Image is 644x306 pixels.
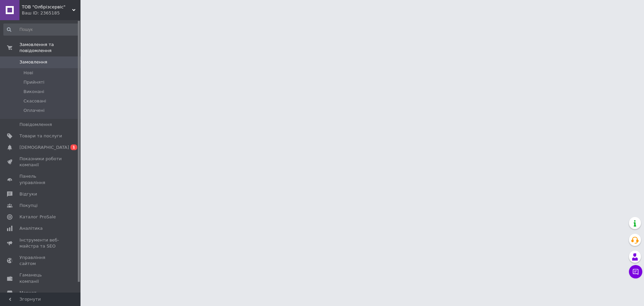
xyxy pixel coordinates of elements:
[19,214,56,220] span: Каталог ProSale
[23,89,44,95] span: Виконані
[19,272,62,284] span: Гаманець компанії
[70,144,77,150] span: 1
[19,225,43,231] span: Аналітика
[629,265,642,278] button: Чат з покупцем
[19,255,62,267] span: Управління сайтом
[19,203,38,209] span: Покупці
[23,107,45,114] span: Оплачені
[19,59,47,65] span: Замовлення
[23,98,46,104] span: Скасовані
[19,191,37,197] span: Відгуки
[22,10,80,16] div: Ваш ID: 2365185
[19,122,52,128] span: Повідомлення
[23,79,44,85] span: Прийняті
[19,133,62,139] span: Товари та послуги
[19,237,62,249] span: Інструменти веб-майстра та SEO
[19,42,80,54] span: Замовлення та повідомлення
[3,24,79,36] input: Пошук
[22,4,72,10] span: ТОВ "Олбрізсервіс"
[19,173,62,185] span: Панель управління
[23,70,33,76] span: Нові
[19,290,37,296] span: Маркет
[19,144,69,150] span: [DEMOGRAPHIC_DATA]
[19,156,62,168] span: Показники роботи компанії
